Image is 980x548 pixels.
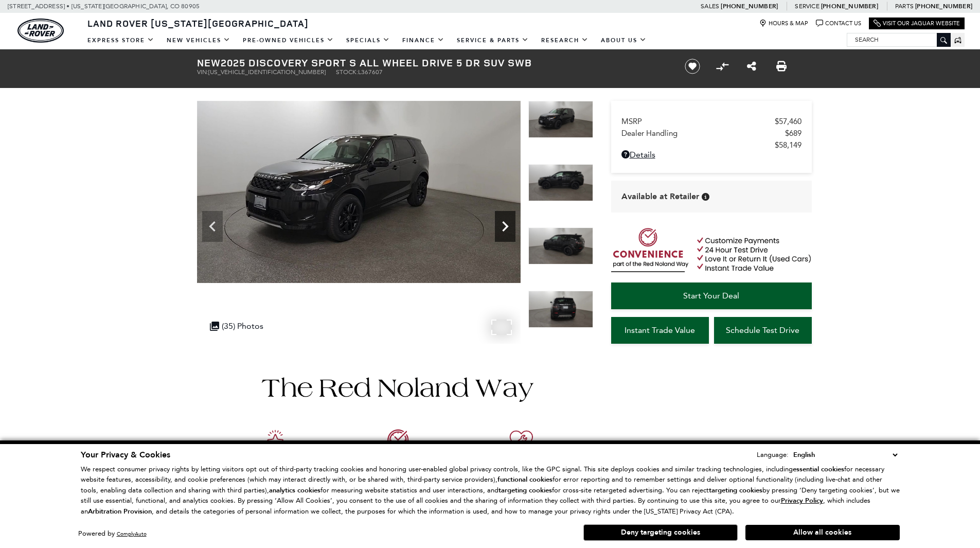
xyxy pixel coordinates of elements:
[621,150,801,160] a: Details
[396,31,451,49] a: Finance
[793,465,844,474] strong: essential cookies
[528,291,593,328] img: New 2025 Santorini Black LAND ROVER S image 7
[269,486,320,495] strong: analytics cookies
[87,17,309,29] span: Land Rover [US_STATE][GEOGRAPHIC_DATA]
[340,31,396,49] a: Specials
[611,317,709,344] a: Instant Trade Value
[747,60,756,73] a: Share this New 2025 Discovery Sport S All Wheel Drive 5 dr SUV SWB
[816,20,861,27] a: Contact Us
[745,525,900,540] button: Allow all cookies
[208,68,326,76] span: [US_VEHICLE_IDENTIFICATION_NUMBER]
[497,475,553,484] strong: functional cookies
[161,31,237,49] a: New Vehicles
[791,449,900,461] select: Language Select
[81,31,161,49] a: EXPRESS STORE
[681,58,704,75] button: Save vehicle
[795,3,819,10] span: Service
[528,164,593,201] img: New 2025 Santorini Black LAND ROVER S image 5
[781,496,823,505] u: Privacy Policy
[197,57,668,68] h1: 2025 Discovery Sport S All Wheel Drive 5 dr SUV SWB
[117,531,147,537] a: ComplyAuto
[81,31,653,49] nav: Main Navigation
[621,117,801,126] a: MSRP $57,460
[621,140,801,150] a: $58,149
[874,20,960,27] a: Visit Our Jaguar Website
[847,33,950,46] input: Search
[17,19,64,43] a: land-rover
[202,211,223,242] div: Previous
[535,31,595,49] a: Research
[821,2,878,10] a: [PHONE_NUMBER]
[197,101,521,283] img: New 2025 Santorini Black LAND ROVER S image 4
[625,325,695,335] span: Instant Trade Value
[88,507,152,516] strong: Arbitration Provision
[726,325,799,335] span: Schedule Test Drive
[205,316,269,336] div: (35) Photos
[237,31,340,49] a: Pre-Owned Vehicles
[81,464,900,517] p: We respect consumer privacy rights by letting visitors opt out of third-party tracking cookies an...
[197,56,221,69] strong: New
[915,2,972,10] a: [PHONE_NUMBER]
[621,129,785,138] span: Dealer Handling
[595,31,653,49] a: About Us
[358,68,383,76] span: L367607
[781,497,823,504] a: Privacy Policy
[785,129,801,138] span: $689
[702,193,709,201] div: Vehicle is in stock and ready for immediate delivery. Due to demand, availability is subject to c...
[583,524,738,541] button: Deny targeting cookies
[776,60,787,73] a: Print this New 2025 Discovery Sport S All Wheel Drive 5 dr SUV SWB
[81,17,315,29] a: Land Rover [US_STATE][GEOGRAPHIC_DATA]
[621,191,699,202] span: Available at Retailer
[81,449,170,461] span: Your Privacy & Cookies
[709,486,762,495] strong: targeting cookies
[78,531,147,537] div: Powered by
[759,20,808,27] a: Hours & Map
[621,129,801,138] a: Dealer Handling $689
[895,3,914,10] span: Parts
[701,3,719,10] span: Sales
[714,317,812,344] a: Schedule Test Drive
[528,227,593,264] img: New 2025 Santorini Black LAND ROVER S image 6
[611,349,812,511] iframe: YouTube video player
[17,19,64,43] img: Land Rover
[757,451,789,458] div: Language:
[528,101,593,138] img: New 2025 Santorini Black LAND ROVER S image 4
[451,31,535,49] a: Service & Parts
[775,117,801,126] span: $57,460
[721,2,778,10] a: [PHONE_NUMBER]
[715,59,730,74] button: Compare Vehicle
[611,282,812,309] a: Start Your Deal
[498,486,552,495] strong: targeting cookies
[775,140,801,150] span: $58,149
[197,68,208,76] span: VIN:
[8,3,200,10] a: [STREET_ADDRESS] • [US_STATE][GEOGRAPHIC_DATA], CO 80905
[495,211,515,242] div: Next
[683,291,739,300] span: Start Your Deal
[336,68,358,76] span: Stock:
[621,117,775,126] span: MSRP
